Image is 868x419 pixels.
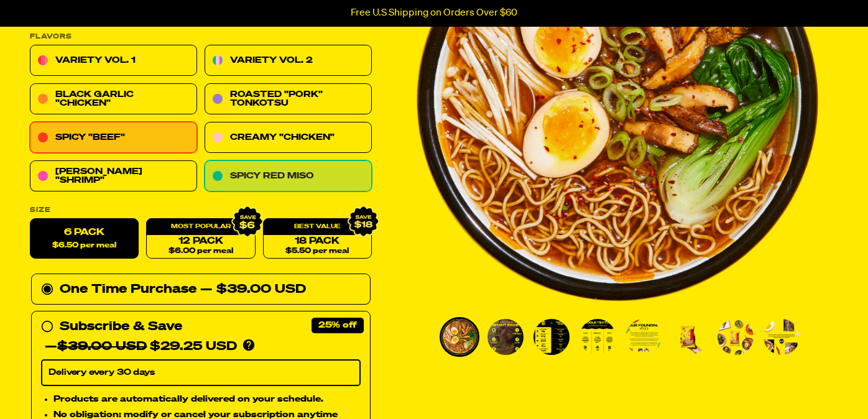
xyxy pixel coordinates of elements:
[45,337,237,357] div: — $29.25 USD
[53,392,361,406] li: Products are automatically delivered on your schedule.
[718,319,754,355] img: Spicy "Beef" Ramen
[200,280,306,300] div: — $39.00 USD
[351,7,517,19] p: Free U.S Shipping on Orders Over $60
[205,161,372,192] a: Spicy Red Miso
[285,247,349,256] span: $5.50 per meal
[30,45,197,76] a: Variety Vol. 1
[415,317,820,357] div: PDP main carousel thumbnails
[205,84,372,115] a: Roasted "Pork" Tonkotsu
[441,319,478,355] img: Spicy "Beef" Ramen
[532,317,571,357] li: Go to slide 3
[716,317,755,357] li: Go to slide 7
[486,317,525,357] li: Go to slide 2
[146,219,255,259] a: 12 Pack$6.00 per meal
[169,247,233,256] span: $6.00 per meal
[205,122,372,154] a: Creamy "Chicken"
[57,341,147,353] del: $39.00 USD
[579,319,616,355] img: Spicy "Beef" Ramen
[41,280,361,300] div: One Time Purchase
[670,317,709,357] li: Go to slide 6
[672,319,708,355] img: Spicy "Beef" Ramen
[30,207,372,214] label: Size
[263,219,372,259] a: 18 Pack$5.50 per meal
[6,361,131,413] iframe: Marketing Popup
[30,34,372,40] p: Flavors
[30,84,197,115] a: Black Garlic "Chicken"
[30,161,197,192] a: [PERSON_NAME] "Shrimp"
[578,317,617,357] li: Go to slide 4
[487,319,524,355] img: Spicy "Beef" Ramen
[762,317,801,357] li: Go to slide 8
[60,317,182,337] div: Subscribe & Save
[41,360,361,386] select: Subscribe & Save —$39.00 USD$29.25 USD Products are automatically delivered on your schedule. No ...
[205,45,372,76] a: Variety Vol. 2
[52,242,116,250] span: $6.50 per meal
[624,317,663,357] li: Go to slide 5
[626,319,662,355] img: Spicy "Beef" Ramen
[764,319,800,355] img: Spicy "Beef" Ramen
[30,122,197,154] a: Spicy "Beef"
[440,317,479,357] li: Go to slide 1
[533,319,570,355] img: Spicy "Beef" Ramen
[30,219,139,259] label: 6 Pack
